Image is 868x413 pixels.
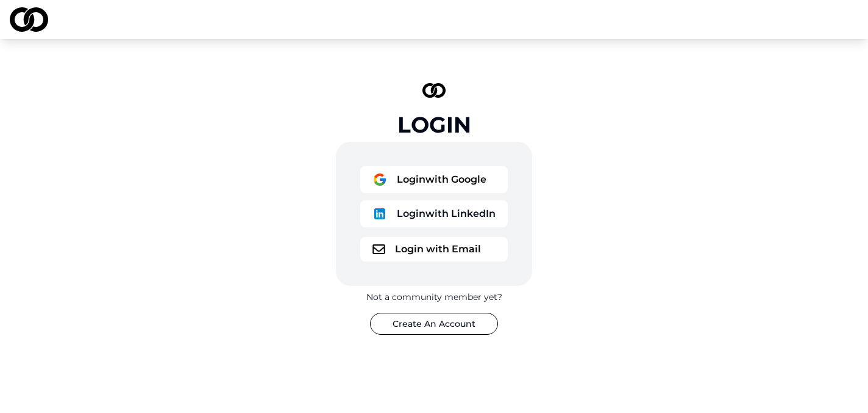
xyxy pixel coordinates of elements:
button: logoLogin with Email [360,237,508,261]
img: logo [422,83,446,98]
div: Not a community member yet? [366,291,502,303]
img: logo [372,244,385,254]
button: logoLoginwith LinkedIn [360,200,508,227]
img: logo [372,172,387,187]
button: Create An Account [370,313,498,335]
div: Login [397,112,471,137]
button: logoLoginwith Google [360,166,508,193]
img: logo [372,206,387,221]
img: logo [10,7,48,32]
